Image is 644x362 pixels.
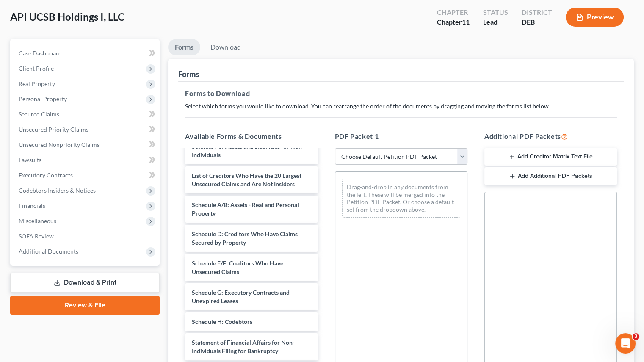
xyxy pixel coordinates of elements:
[12,152,160,168] a: Lawsuits
[19,232,54,240] span: SOFA Review
[12,122,160,137] a: Unsecured Priority Claims
[192,260,283,275] span: Schedule E/F: Creditors Who Have Unsecured Claims
[633,333,639,340] span: 3
[19,217,56,224] span: Miscellaneous
[19,248,78,255] span: Additional Documents
[204,39,248,55] a: Download
[19,156,41,163] span: Lawsuits
[484,167,617,185] button: Add Additional PDF Packets
[185,102,617,111] p: Select which forms you would like to download. You can rearrange the order of the documents by dr...
[12,107,160,122] a: Secured Claims
[185,131,318,141] h5: Available Forms & Documents
[19,187,96,194] span: Codebtors Insiders & Notices
[192,172,301,188] span: List of Creditors Who Have the 20 Largest Unsecured Claims and Are Not Insiders
[12,137,160,152] a: Unsecured Nonpriority Claims
[437,17,470,27] div: Chapter
[10,273,160,293] a: Download & Print
[19,141,100,148] span: Unsecured Nonpriority Claims
[12,229,160,244] a: SOFA Review
[615,333,636,354] iframe: Intercom live chat
[192,289,290,304] span: Schedule G: Executory Contracts and Unexpired Leases
[192,318,252,325] span: Schedule H: Codebtors
[437,8,470,17] div: Chapter
[19,80,55,87] span: Real Property
[522,17,552,27] div: DEB
[19,50,62,57] span: Case Dashboard
[12,46,160,61] a: Case Dashboard
[192,201,299,217] span: Schedule A/B: Assets - Real and Personal Property
[185,88,617,99] h5: Forms to Download
[12,168,160,183] a: Executory Contracts
[19,126,88,133] span: Unsecured Priority Claims
[19,65,54,72] span: Client Profile
[483,8,508,17] div: Status
[484,148,617,166] button: Add Creditor Matrix Text File
[192,339,295,354] span: Statement of Financial Affairs for Non-Individuals Filing for Bankruptcy
[19,171,73,179] span: Executory Contracts
[335,131,467,141] h5: PDF Packet 1
[19,95,67,102] span: Personal Property
[192,230,298,246] span: Schedule D: Creditors Who Have Claims Secured by Property
[484,131,617,141] h5: Additional PDF Packets
[462,18,470,26] span: 11
[342,179,460,218] div: Drag-and-drop in any documents from the left. These will be merged into the Petition PDF Packet. ...
[522,8,552,17] div: District
[19,202,45,209] span: Financials
[566,8,624,27] button: Preview
[10,296,160,315] a: Review & File
[192,143,304,158] span: Summary of Assets and Liabilities for Non-Individuals
[19,111,59,118] span: Secured Claims
[168,39,200,55] a: Forms
[178,69,199,79] div: Forms
[10,11,124,23] span: API UCSB Holdings I, LLC
[483,17,508,27] div: Lead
